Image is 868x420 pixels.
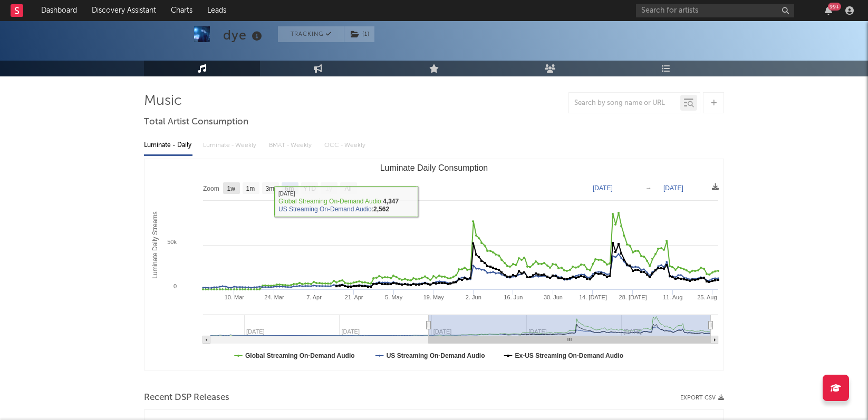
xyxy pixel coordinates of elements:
text: 2. Jun [466,294,481,300]
text: 6m [285,185,294,192]
text: 1m [246,185,255,192]
text: 19. May [423,294,445,300]
text: 25. Aug [697,294,717,300]
text: 5. May [385,294,403,300]
input: Search for artists [636,4,794,17]
text: 30. Jun [544,294,563,300]
text: All [344,185,351,192]
text: 16. Jun [504,294,523,300]
text: 1w [227,185,236,192]
text: Luminate Daily Consumption [380,163,488,172]
div: dye [223,26,265,44]
text: Zoom [203,185,219,192]
text: 14. [DATE] [579,294,607,300]
button: 99+ [825,6,832,15]
text: 10. Mar [225,294,245,300]
text: 21. Apr [345,294,363,300]
text: 50k [167,239,177,245]
text: YTD [303,185,316,192]
span: ( 1 ) [344,26,375,42]
text: 3m [266,185,275,192]
button: (1) [344,26,374,42]
text: [DATE] [663,184,683,192]
div: 99 + [828,3,841,11]
text: 28. [DATE] [619,294,647,300]
text: Ex-US Streaming On-Demand Audio [515,352,624,359]
text: 7. Apr [306,294,322,300]
text: Global Streaming On-Demand Audio [245,352,355,359]
text: 24. Mar [264,294,284,300]
text: US Streaming On-Demand Audio [387,352,485,359]
input: Search by song name or URL [569,99,680,108]
text: 11. Aug [663,294,682,300]
text: 1y [325,185,332,192]
button: Tracking [278,26,344,42]
svg: Luminate Daily Consumption [144,159,724,370]
text: 0 [173,283,177,289]
text: → [645,184,652,192]
text: Luminate Daily Streams [151,211,159,278]
span: Recent DSP Releases [144,392,229,404]
button: Export CSV [680,395,724,401]
text: [DATE] [593,184,613,192]
span: Total Artist Consumption [144,116,248,129]
div: Luminate - Daily [144,136,192,154]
